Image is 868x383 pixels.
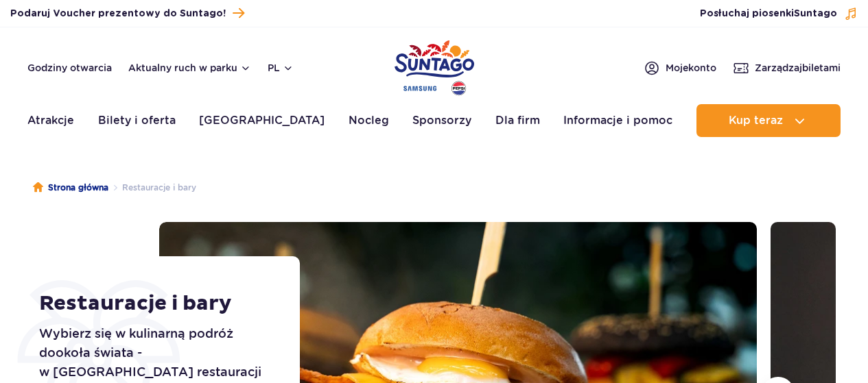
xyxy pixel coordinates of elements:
a: Park of Poland [395,34,474,97]
span: Posłuchaj piosenki [700,7,837,21]
a: Strona główna [33,181,108,195]
a: Bilety i oferta [98,104,176,137]
li: Restauracje i bary [108,181,196,195]
span: Suntago [794,9,837,18]
a: [GEOGRAPHIC_DATA] [199,104,325,137]
h1: Restauracje i bary [39,291,269,316]
a: Informacje i pomoc [563,104,672,137]
a: Godziny otwarcia [27,61,112,75]
a: Zarządzajbiletami [733,60,841,76]
span: Zarządzaj biletami [755,61,841,75]
button: pl [268,61,294,75]
button: Posłuchaj piosenkiSuntago [700,7,858,21]
a: Nocleg [349,104,389,137]
span: Moje konto [666,61,716,75]
a: Dla firm [495,104,540,137]
button: Aktualny ruch w parku [128,62,251,73]
a: Mojekonto [644,60,716,76]
a: Atrakcje [27,104,74,137]
span: Kup teraz [729,114,783,127]
a: Sponsorzy [412,104,471,137]
a: Podaruj Voucher prezentowy do Suntago! [10,4,244,23]
span: Podaruj Voucher prezentowy do Suntago! [10,7,226,21]
button: Kup teraz [696,104,841,137]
